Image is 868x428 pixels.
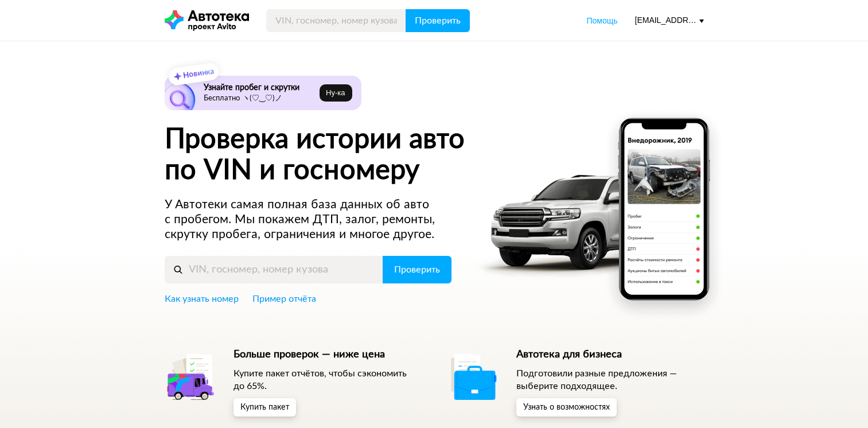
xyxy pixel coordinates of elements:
[635,15,704,26] div: [EMAIL_ADDRESS][DOMAIN_NAME]
[516,398,617,417] button: Узнать о возможностях
[233,398,296,417] button: Купить пакет
[165,124,507,186] h1: Проверка истории авто по VIN и госномеру
[415,16,461,25] span: Проверить
[240,403,289,411] span: Купить пакет
[165,293,239,305] a: Как узнать номер
[523,403,610,411] span: Узнать о возможностях
[406,9,470,32] button: Проверить
[233,348,421,361] h5: Больше проверок — ниже цена
[383,256,451,283] button: Проверить
[204,83,316,93] h6: Узнайте пробег и скрутки
[326,88,345,98] span: Ну‑ка
[586,16,617,25] span: Помощь
[252,293,316,305] a: Пример отчёта
[516,348,704,361] h5: Автотека для бизнеса
[204,94,316,103] p: Бесплатно ヽ(♡‿♡)ノ
[586,15,617,26] a: Помощь
[516,367,704,392] p: Подготовили разные предложения — выберите подходящее.
[394,265,440,274] span: Проверить
[182,68,214,80] strong: Новинка
[165,197,453,242] p: У Автотеки самая полная база данных об авто с пробегом. Мы покажем ДТП, залог, ремонты, скрутку п...
[165,256,383,283] input: VIN, госномер, номер кузова
[233,367,421,392] p: Купите пакет отчётов, чтобы сэкономить до 65%.
[266,9,406,32] input: VIN, госномер, номер кузова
